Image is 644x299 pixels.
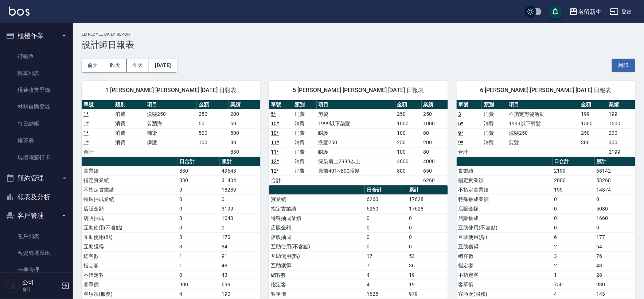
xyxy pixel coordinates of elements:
[269,242,365,251] td: 互助使用(不含點)
[22,279,59,286] h5: 公司
[365,232,407,242] td: 0
[607,147,635,157] td: 2199
[145,109,197,119] td: 洗髮250
[293,128,317,138] td: 消費
[293,157,317,166] td: 消費
[482,128,507,138] td: 消費
[507,109,579,119] td: 不指定剪髮活動
[595,157,635,166] th: 累計
[82,261,177,270] td: 指定客
[407,223,448,232] td: 0
[229,138,260,147] td: 80
[395,157,422,166] td: 4000
[177,204,220,213] td: 0
[22,286,59,293] p: 會計
[3,188,70,206] button: 報表及分析
[457,261,553,270] td: 指定客
[220,213,260,223] td: 1040
[82,289,177,299] td: 客項次(服務)
[82,166,177,176] td: 實業績
[82,147,113,157] td: 合計
[595,176,635,185] td: 53268
[3,98,70,115] a: 材料自購登錄
[3,26,70,45] button: 櫃檯作業
[3,206,70,225] button: 客戶管理
[269,100,293,110] th: 單號
[229,147,260,157] td: 830
[269,176,293,185] td: 合計
[177,166,220,176] td: 830
[595,232,635,242] td: 177
[365,280,407,289] td: 4
[553,213,595,223] td: 0
[82,251,177,261] td: 總客數
[3,245,70,261] a: 客資篩選匯出
[465,87,627,94] span: 6 [PERSON_NAME] [PERSON_NAME] [DATE] 日報表
[269,100,448,185] table: a dense table
[82,59,104,72] button: 前天
[507,128,579,138] td: 洗髮250
[407,270,448,280] td: 19
[82,176,177,185] td: 指定實業績
[365,289,407,299] td: 1625
[595,194,635,204] td: 0
[407,185,448,195] th: 累計
[90,87,251,94] span: 1 [PERSON_NAME] [PERSON_NAME] [DATE] 日報表
[113,128,145,138] td: 消費
[548,4,563,19] button: save
[553,289,595,299] td: 4
[113,138,145,147] td: 消費
[113,100,145,110] th: 類別
[607,100,635,110] th: 業績
[595,204,635,213] td: 5080
[482,119,507,128] td: 消費
[197,109,229,119] td: 250
[293,100,317,110] th: 類別
[595,251,635,261] td: 76
[177,223,220,232] td: 0
[457,147,482,157] td: 合計
[365,242,407,251] td: 0
[553,251,595,261] td: 3
[269,213,365,223] td: 特殊抽成業績
[407,251,448,261] td: 53
[365,261,407,270] td: 7
[220,194,260,204] td: 0
[553,204,595,213] td: 0
[229,128,260,138] td: 500
[82,204,177,213] td: 店販金額
[82,280,177,289] td: 客單價
[365,223,407,232] td: 0
[220,176,260,185] td: 31404
[82,223,177,232] td: 互助使用(不含點)
[457,242,553,251] td: 互助獲得
[9,7,30,16] img: Logo
[607,128,635,138] td: 200
[395,147,422,157] td: 100
[269,223,365,232] td: 店販金額
[6,279,20,293] img: Person
[395,138,422,147] td: 250
[457,204,553,213] td: 店販金額
[177,213,220,223] td: 0
[197,128,229,138] td: 500
[395,166,422,176] td: 800
[457,289,553,299] td: 客項次(服務)
[579,100,607,110] th: 金額
[407,242,448,251] td: 0
[457,100,482,110] th: 單號
[365,204,407,213] td: 6260
[553,185,595,194] td: 199
[595,166,635,176] td: 68142
[553,166,595,176] td: 2199
[220,280,260,289] td: 598
[177,232,220,242] td: 3
[482,109,507,119] td: 消費
[220,270,260,280] td: 43
[317,147,395,157] td: 瞬護
[3,48,70,65] a: 打帳單
[457,223,553,232] td: 互助使用(不含點)
[317,109,395,119] td: 剪髮
[177,251,220,261] td: 1
[595,270,635,280] td: 28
